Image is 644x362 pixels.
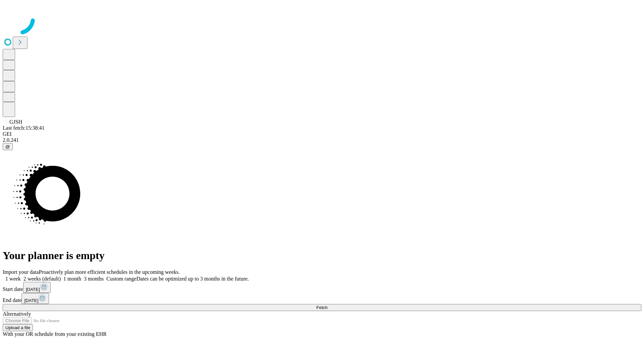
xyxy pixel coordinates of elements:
[5,276,21,282] span: 1 week
[106,276,136,282] span: Custom range
[3,304,641,311] button: Fetch
[137,276,249,282] span: Dates can be optimized up to 3 months in the future.
[9,119,22,125] span: GJSH
[23,276,61,282] span: 2 weeks (default)
[3,331,107,337] span: With your OR schedule from your existing EHR
[21,293,49,304] button: [DATE]
[3,311,31,317] span: Alternatively
[3,131,641,137] div: GEI
[84,276,104,282] span: 3 months
[3,143,13,150] button: @
[3,125,45,131] span: Last fetch: 15:38:41
[5,144,10,149] span: @
[24,298,38,303] span: [DATE]
[316,305,327,310] span: Fetch
[3,137,641,143] div: 2.0.241
[39,269,180,275] span: Proactively plan more efficient schedules in the upcoming weeks.
[3,249,641,262] h1: Your planner is empty
[26,287,40,292] span: [DATE]
[3,282,641,293] div: Start date
[3,293,641,304] div: End date
[63,276,81,282] span: 1 month
[3,269,39,275] span: Import your data
[3,324,33,331] button: Upload a file
[23,282,51,293] button: [DATE]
